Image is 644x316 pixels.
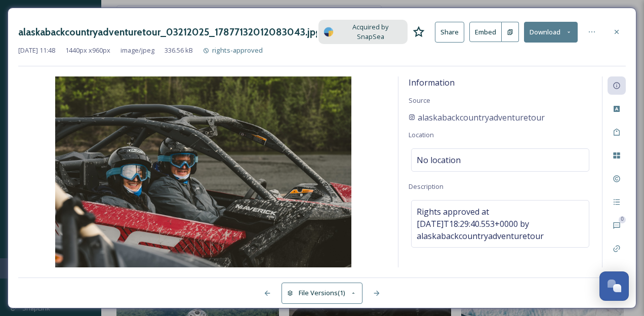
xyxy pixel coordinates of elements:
span: [DATE] 11:48 [18,46,55,55]
span: Acquired by SnapSea [339,22,402,42]
span: alaskabackcountryadventuretour [418,111,545,124]
span: Source [409,96,430,105]
span: 1440 px x 960 px [65,46,110,55]
span: No location [417,154,461,166]
img: snapsea-logo.png [324,27,334,37]
span: Location [409,130,434,139]
span: rights-approved [212,46,263,55]
button: Share [435,22,464,43]
img: 1FKtUMWZMi9V19aebwO8zZ3c_CblvXIy3.jpg [18,76,388,274]
span: Rights approved at [DATE]T18:29:40.553+0000 by alaskabackcountryadventuretour [417,206,584,242]
a: alaskabackcountryadventuretour [409,111,545,124]
span: Description [409,182,444,191]
h3: alaskabackcountryadventuretour_03212025_17877132012083043.jpg [18,25,317,39]
button: Download [524,22,578,43]
span: image/jpeg [120,46,154,55]
button: Embed [469,22,502,42]
span: Information [409,77,455,88]
button: Open Chat [599,271,629,301]
div: 0 [619,216,626,223]
span: 336.56 kB [165,46,193,55]
button: File Versions(1) [281,283,363,303]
